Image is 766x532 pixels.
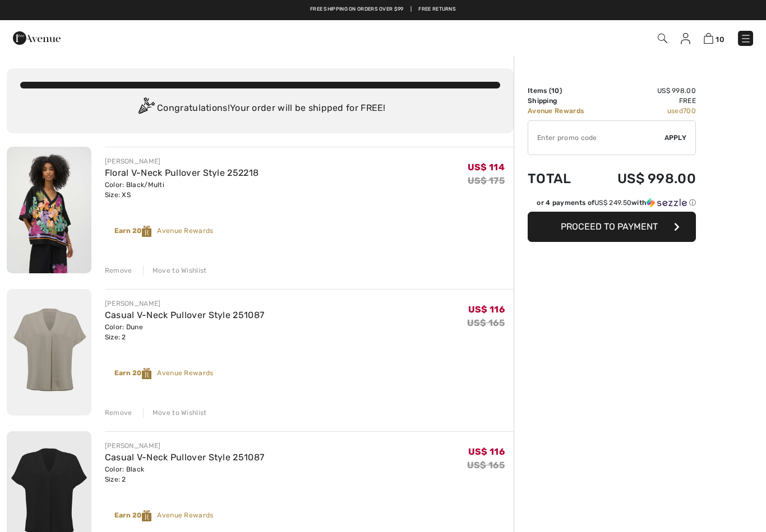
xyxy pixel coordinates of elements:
input: Promo code [528,121,665,155]
s: US$ 165 [467,318,505,328]
img: Reward-Logo.svg [142,510,152,521]
td: US$ 998.00 [598,86,696,96]
div: Color: Dune Size: 2 [105,322,265,342]
img: Casual V-Neck Pullover Style 251087 [7,289,91,416]
div: Avenue Rewards [114,226,214,237]
a: Floral V-Neck Pullover Style 252218 [105,167,259,178]
img: Menu [740,33,751,44]
div: [PERSON_NAME] [105,298,265,309]
td: US$ 998.00 [598,160,696,198]
span: US$ 116 [468,304,505,315]
div: [PERSON_NAME] [105,441,265,451]
td: Items ( ) [528,86,598,96]
span: 700 [683,107,696,115]
img: Search [658,34,667,43]
strong: Earn 20 [114,227,158,235]
s: US$ 165 [467,460,505,470]
td: used [598,106,696,116]
img: Floral V-Neck Pullover Style 252218 [7,147,91,273]
div: Remove [105,408,132,418]
img: Reward-Logo.svg [142,226,152,237]
img: Reward-Logo.svg [142,368,152,379]
span: US$ 114 [468,162,505,172]
s: US$ 175 [468,175,505,186]
td: Shipping [528,96,598,106]
button: Proceed to Payment [528,212,696,242]
span: 10 [716,35,725,44]
div: [PERSON_NAME] [105,156,259,166]
div: Color: Black Size: 2 [105,464,265,484]
div: or 4 payments of with [537,198,696,208]
div: Avenue Rewards [114,368,214,379]
td: Total [528,160,598,198]
span: | [410,6,412,13]
a: Casual V-Neck Pullover Style 251087 [105,452,265,463]
span: Proceed to Payment [561,221,658,232]
strong: Earn 20 [114,511,158,519]
a: 1ère Avenue [13,32,61,43]
a: Free shipping on orders over $99 [310,6,404,13]
img: Shopping Bag [704,33,713,44]
div: Color: Black/Multi Size: XS [105,180,259,200]
a: 10 [704,31,725,45]
img: Sezzle [647,198,687,208]
a: Casual V-Neck Pullover Style 251087 [105,310,265,320]
div: Remove [105,265,132,276]
img: 1ère Avenue [13,27,61,49]
span: US$ 116 [468,446,505,457]
span: Apply [665,133,687,143]
td: Avenue Rewards [528,106,598,116]
div: Move to Wishlist [143,265,207,276]
td: Free [598,96,696,106]
img: Congratulation2.svg [135,97,157,120]
strong: Earn 20 [114,369,158,377]
a: Free Returns [418,6,456,13]
span: 10 [551,87,560,95]
div: Move to Wishlist [143,408,207,418]
div: Avenue Rewards [114,510,214,521]
div: Congratulations! Your order will be shipped for FREE! [20,97,500,120]
div: or 4 payments ofUS$ 249.50withSezzle Click to learn more about Sezzle [528,198,696,212]
span: US$ 249.50 [594,199,631,207]
img: My Info [681,33,690,44]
